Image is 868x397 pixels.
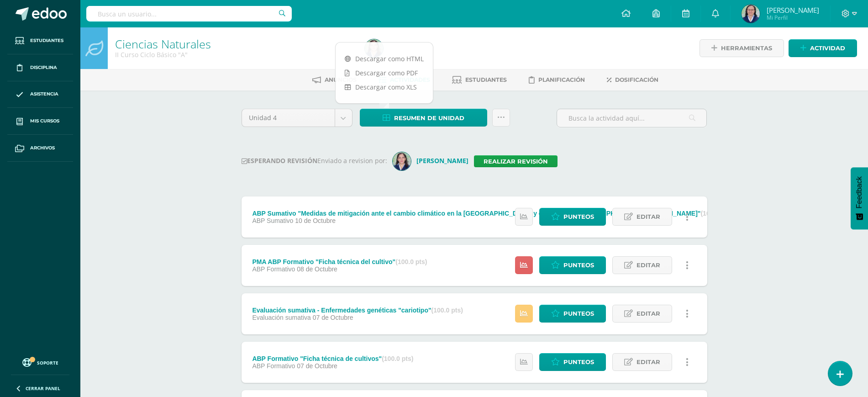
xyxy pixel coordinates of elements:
[395,258,427,265] strong: (100.0 pts)
[431,307,463,314] strong: (100.0 pts)
[115,37,354,50] h1: Ciencias Naturales
[637,354,660,371] span: Editar
[7,81,73,108] a: Asistencia
[851,167,868,229] button: Feedback - Mostrar encuesta
[312,73,357,87] a: Anuncios
[7,27,73,54] a: Estudiantes
[30,90,58,98] span: Asistencia
[30,37,63,44] span: Estudiantes
[539,305,606,323] a: Punteos
[37,360,58,366] span: Soporte
[767,14,819,21] span: Mi Perfil
[452,73,507,87] a: Estudiantes
[465,76,507,83] span: Estudiantes
[336,66,433,80] a: Descargar como PDF
[86,6,292,21] input: Busca un usuario...
[742,5,760,23] img: b70cd412f2b01b862447bda25ceab0f5.png
[26,385,60,392] span: Cerrar panel
[115,36,211,52] a: Ciencias Naturales
[313,314,353,321] span: 07 de Octubre
[325,76,357,83] span: Anuncios
[336,80,433,94] a: Descargar como XLS
[30,144,55,152] span: Archivos
[252,258,427,265] div: PMA ABP Formativo "Ficha técnica del cultivo"
[336,52,433,66] a: Descargar como HTML
[538,76,585,83] span: Planificación
[365,39,383,58] img: 0e4f86142828c9c674330d8c6b666712.png
[30,64,57,71] span: Disciplina
[810,40,845,57] span: Actividad
[539,353,606,371] a: Punteos
[297,362,337,370] span: 07 de Octubre
[382,355,413,362] strong: (100.0 pts)
[242,156,317,165] strong: ESPERANDO REVISIÓN
[637,208,660,225] span: Editar
[11,356,69,368] a: Soporte
[557,109,706,127] input: Busca la actividad aquí...
[393,156,474,165] a: [PERSON_NAME]
[563,208,594,225] span: Punteos
[252,210,732,217] div: ABP Sumativo "Medidas de mitigación ante el cambio climático en la [GEOGRAPHIC_DATA] y campus del...
[539,208,606,226] a: Punteos
[767,5,819,15] span: [PERSON_NAME]
[242,109,352,127] a: Unidad 4
[249,109,328,127] span: Unidad 4
[394,110,464,127] span: Resumen de unidad
[855,176,863,208] span: Feedback
[252,265,295,273] span: ABP Formativo
[7,135,73,162] a: Archivos
[721,40,772,57] span: Herramientas
[297,265,337,273] span: 08 de Octubre
[30,117,59,125] span: Mis cursos
[637,257,660,274] span: Editar
[637,305,660,322] span: Editar
[607,73,658,87] a: Dosificación
[252,307,463,314] div: Evaluación sumativa - Enfermedades genéticas "cariotipo"
[474,155,558,167] a: Realizar revisión
[416,156,468,165] strong: [PERSON_NAME]
[615,76,658,83] span: Dosificación
[700,39,784,57] a: Herramientas
[539,256,606,274] a: Punteos
[563,305,594,322] span: Punteos
[252,355,413,362] div: ABP Formativo "Ficha técnica de cultivos"
[252,362,295,370] span: ABP Formativo
[295,217,336,224] span: 10 de Octubre
[7,108,73,135] a: Mis cursos
[789,39,857,57] a: Actividad
[7,54,73,81] a: Disciplina
[563,257,594,274] span: Punteos
[529,73,585,87] a: Planificación
[317,156,387,165] span: Enviado a revision por:
[252,314,310,321] span: Evaluación sumativa
[252,217,293,224] span: ABP Sumativo
[360,109,487,127] a: Resumen de unidad
[115,50,354,59] div: II Curso Ciclo Básico 'A'
[563,354,594,371] span: Punteos
[393,152,411,170] img: ec3803f39b36cdb5931c16f0ed56d1bb.png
